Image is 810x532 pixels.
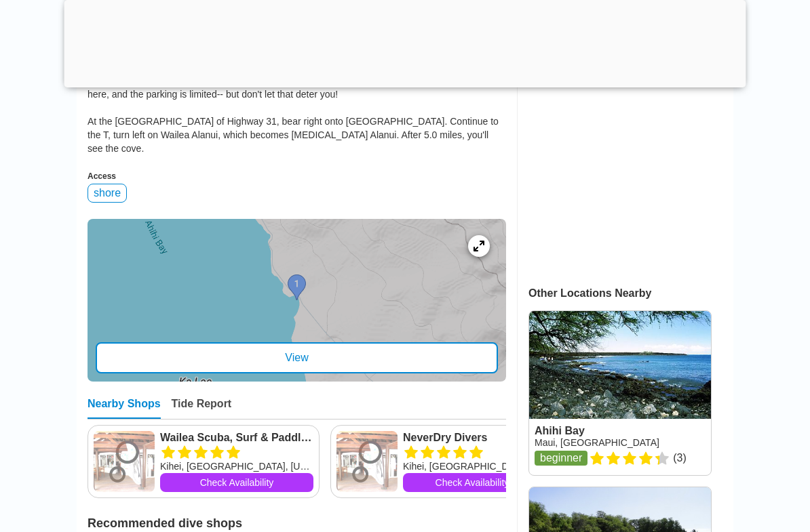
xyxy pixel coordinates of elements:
a: Check Availability [403,473,541,492]
a: Check Availability [160,473,313,492]
a: entry mapView [88,219,506,382]
img: Wailea Scuba, Surf & Paddle or Ultra Dive [94,431,155,492]
div: Kihei, [GEOGRAPHIC_DATA], [US_STATE] [403,459,541,473]
div: This is a must-do site! This picturesque area is perfect for beginners and advanced divers alike.... [88,60,506,155]
div: shore [88,184,127,203]
div: Tide Report [172,398,232,419]
div: Nearby Shops [88,398,161,419]
div: Kihei, [GEOGRAPHIC_DATA], [US_STATE] [160,459,313,473]
div: Access [88,171,506,181]
div: Other Locations Nearby [528,287,733,300]
a: Wailea Scuba, Surf & Paddle or Ultra Dive [160,431,313,445]
img: NeverDry Divers [336,431,398,492]
a: Maui, [GEOGRAPHIC_DATA] [535,437,659,448]
a: NeverDry Divers [403,431,541,445]
iframe: Advertisement [528,94,710,263]
h2: Recommended dive shops [88,508,506,531]
div: View [96,342,498,373]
